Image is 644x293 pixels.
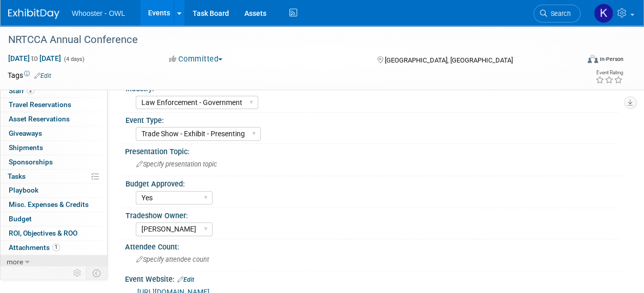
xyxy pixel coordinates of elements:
[125,144,624,157] div: Presentation Topic:
[87,266,108,280] td: Toggle Event Tabs
[9,129,42,137] span: Giveaways
[9,100,71,109] span: Travel Reservations
[27,87,34,94] span: 2
[1,84,107,98] a: Staff2
[126,176,619,189] div: Budget Approved:
[9,158,53,166] span: Sponsorships
[9,143,43,152] span: Shipments
[7,258,23,266] span: more
[595,70,623,75] div: Event Rating
[69,266,87,280] td: Personalize Event Tab Strip
[1,170,107,183] a: Tasks
[599,55,624,63] div: In-Person
[136,160,217,168] span: Specify presentation topic
[8,70,51,80] td: Tags
[385,56,513,64] span: [GEOGRAPHIC_DATA], [GEOGRAPHIC_DATA]
[533,5,580,23] a: Search
[125,239,624,252] div: Attendee Count:
[9,243,60,252] span: Attachments
[1,127,107,140] a: Giveaways
[30,54,39,62] span: to
[165,54,226,65] button: Committed
[72,9,125,17] span: Whooster - OWL
[1,226,107,240] a: ROI, Objectives & ROO
[9,115,70,123] span: Asset Reservations
[1,112,107,126] a: Asset Reservations
[34,72,51,79] a: Edit
[1,141,107,155] a: Shipments
[126,113,619,125] div: Event Type:
[547,10,571,17] span: Search
[1,98,107,112] a: Travel Reservations
[9,87,34,95] span: Staff
[1,212,107,226] a: Budget
[1,198,107,212] a: Misc. Expenses & Credits
[52,243,60,251] span: 1
[1,155,107,169] a: Sponsorships
[63,56,85,62] span: (4 days)
[126,208,619,221] div: Tradeshow Owner:
[8,172,26,180] span: Tasks
[1,255,107,269] a: more
[136,256,209,263] span: Specify attendee count
[534,53,624,69] div: Event Format
[177,276,194,283] a: Edit
[594,4,613,23] img: Kamila Castaneda
[9,200,89,208] span: Misc. Expenses & Credits
[125,271,624,285] div: Event Website:
[588,55,598,63] img: Format-Inperson.png
[1,183,107,197] a: Playbook
[9,215,32,223] span: Budget
[8,9,59,19] img: ExhibitDay
[9,186,38,194] span: Playbook
[1,241,107,255] a: Attachments1
[8,54,61,63] span: [DATE] [DATE]
[9,229,77,237] span: ROI, Objectives & ROO
[5,31,571,49] div: NRTCCA Annual Conference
